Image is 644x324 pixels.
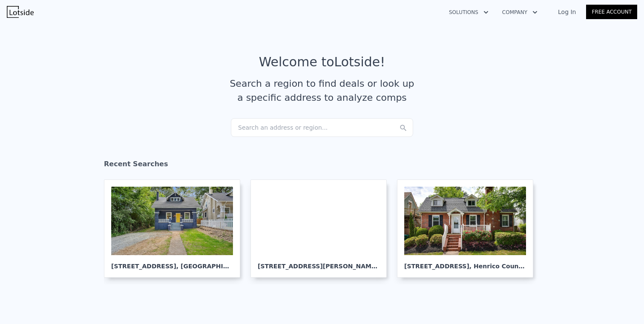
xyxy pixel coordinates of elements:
a: [STREET_ADDRESS], Henrico County,VA 23228 [397,179,540,278]
a: Free Account [586,5,637,19]
div: Search a region to find deals or look up a specific address to analyze comps [227,77,417,105]
a: [STREET_ADDRESS][PERSON_NAME], Chamberlayne [250,179,394,278]
img: Lotside [7,6,34,18]
a: Log In [548,8,586,16]
div: [STREET_ADDRESS] , [GEOGRAPHIC_DATA] [111,255,233,270]
span: , VA 23228 [525,263,559,270]
div: Recent Searches [104,152,540,179]
a: [STREET_ADDRESS], [GEOGRAPHIC_DATA] [104,179,247,278]
div: [STREET_ADDRESS] , Henrico County [404,255,526,270]
button: Company [495,5,544,20]
button: Solutions [442,5,495,20]
div: Search an address or region... [231,118,413,137]
div: [STREET_ADDRESS][PERSON_NAME] , Chamberlayne [258,255,379,270]
div: Welcome to Lotside ! [259,54,385,70]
